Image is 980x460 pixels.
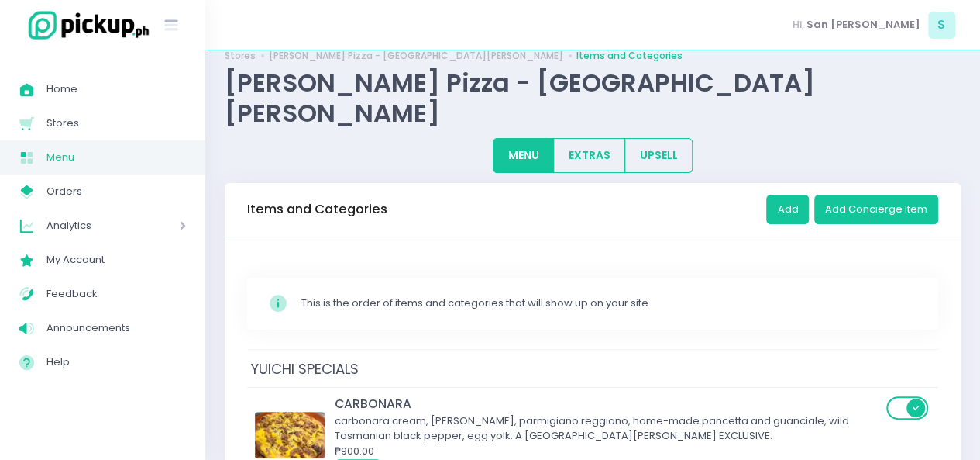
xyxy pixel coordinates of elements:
span: S [928,12,955,39]
span: Stores [46,113,186,133]
span: Announcements [46,318,186,338]
span: San [PERSON_NAME] [806,17,920,33]
button: UPSELL [624,138,693,173]
span: Analytics [46,216,136,236]
h3: Items and Categories [247,202,387,217]
span: Menu [46,147,186,168]
div: This is the order of items and categories that will show up on your site. [301,296,917,311]
button: EXTRAS [553,138,625,173]
span: Feedback [46,284,186,304]
div: ₱900.00 [335,444,882,459]
span: YUICHI SPECIALS [247,355,363,382]
img: logo [19,9,151,42]
span: My Account [46,250,186,270]
a: Items and Categories [576,49,683,63]
span: Help [46,352,186,372]
span: Home [46,79,186,99]
a: Stores [225,49,256,63]
div: Large button group [493,138,693,173]
img: CARBONARA [255,412,325,458]
div: CARBONARA [335,395,882,413]
span: Hi, [793,17,804,33]
button: Add Concierge Item [814,195,938,224]
a: [PERSON_NAME] Pizza - [GEOGRAPHIC_DATA][PERSON_NAME] [269,49,563,63]
div: carbonara cream, [PERSON_NAME], parmigiano reggiano, home-made pancetta and guanciale, wild Tasma... [335,413,882,444]
button: MENU [493,138,554,173]
div: [PERSON_NAME] Pizza - [GEOGRAPHIC_DATA][PERSON_NAME] [225,67,961,128]
button: Add [766,195,809,224]
span: Orders [46,182,186,202]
